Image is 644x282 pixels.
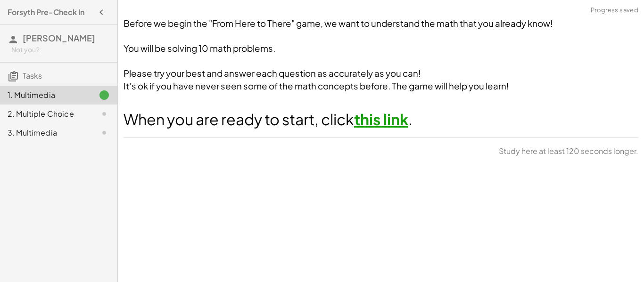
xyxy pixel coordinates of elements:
div: 1. Multimedia [8,89,83,101]
span: Study here at least 120 seconds longer. [499,145,638,157]
a: this link [354,110,408,129]
span: . [408,110,413,129]
span: Please try your best and answer each question as accurately as you can! [124,68,421,79]
i: Task not started. [99,108,110,120]
i: Task finished. [99,89,110,101]
span: Before we begin the "From Here to There" game, we want to understand the math that you already know! [124,18,553,29]
span: Tasks [23,71,42,81]
div: 3. Multimedia [8,127,83,138]
span: Progress saved [591,6,638,15]
span: [PERSON_NAME] [23,32,95,43]
div: 2. Multiple Choice [8,108,83,120]
span: You will be solving 10 math problems. [124,43,275,54]
span: When you are ready to start, click [124,110,354,129]
span: It's ok if you have never seen some of the math concepts before. The game will help you learn! [124,81,509,91]
i: Task not started. [99,127,110,138]
h4: Forsyth Pre-Check In [8,7,84,18]
div: Not you? [11,45,110,55]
